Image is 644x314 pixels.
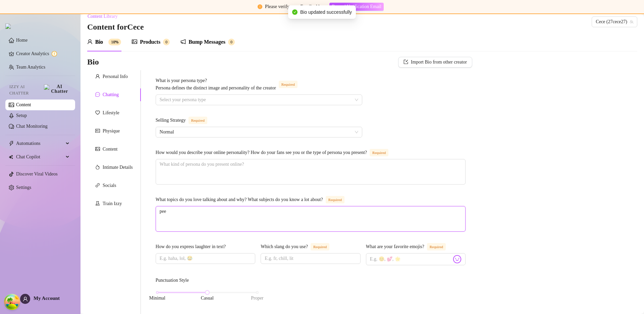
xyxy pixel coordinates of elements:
div: Bio [95,38,103,46]
div: How would you describe your online personality? How do your fans see you or the type of persona y... [156,149,367,156]
label: How do you express laughter in text? [156,243,230,250]
span: Required [311,243,329,250]
span: Chat Copilot [16,152,64,162]
img: AI Chatter [44,84,70,94]
span: Proper [251,296,263,301]
div: Punctuation Style [156,277,189,284]
div: Socials [103,182,116,189]
div: Chatting [103,91,119,99]
span: My Account [34,296,60,301]
a: Discover Viral Videos [16,171,58,176]
div: Train Izzy [103,200,122,207]
div: What are your favorite emojis? [366,243,424,250]
span: picture [132,39,137,44]
div: Bump Messages [189,38,225,46]
input: Which slang do you use? [265,255,355,262]
span: Required [279,81,298,88]
label: Punctuation Style [156,277,194,284]
div: Which slang do you use? [261,243,308,250]
div: Physique [103,127,120,135]
img: Chat Copilot [9,155,13,159]
textarea: What topics do you love talking about and why? What subjects do you know a lot about? [156,206,465,231]
span: heart [95,110,100,115]
span: exclamation-circle [258,4,262,9]
label: How would you describe your online personality? How do your fans see you or the type of persona y... [156,149,396,156]
span: Normal [160,127,358,137]
a: Team Analytics [16,65,45,70]
label: What are your favorite emojis? [366,243,453,250]
span: idcard [95,128,100,133]
div: Intimate Details [103,164,133,171]
input: What are your favorite emojis? [370,255,451,264]
span: experiment [95,201,100,206]
div: What topics do you love talking about and why? What subjects do you know a lot about? [156,196,323,203]
span: user [87,39,93,44]
span: Persona defines the distinct image and personality of the creator [156,85,276,90]
label: Selling Strategy [156,117,215,124]
button: Resend Verification Email [329,3,383,11]
a: Content [16,102,31,107]
sup: 10% [108,39,121,45]
div: Content [103,146,117,153]
img: svg%3e [453,255,462,264]
a: Home [16,38,28,43]
span: team [630,20,634,24]
div: Personal Info [103,73,128,80]
sup: 0 [228,39,235,45]
span: check-circle [292,9,298,15]
div: Products [140,38,160,46]
h3: Bio [87,57,99,68]
a: Chat Monitoring [16,124,48,129]
span: Cece (27cece27) [596,17,633,27]
span: Resend Verification Email [332,4,381,9]
span: link [95,183,100,188]
span: Content Library [88,14,118,19]
span: Minimal [149,296,165,301]
a: Setup [16,113,27,118]
span: Casual [201,296,214,301]
sup: 0 [163,39,170,45]
div: How do you express laughter in text? [156,243,226,250]
span: message [95,92,100,97]
button: Import Bio from other creator [398,57,472,68]
span: user [23,297,28,302]
a: Settings [16,185,31,190]
button: Open Tanstack query devtools [5,295,19,309]
span: import [404,60,408,64]
span: Automations [16,138,64,149]
div: Lifestyle [103,109,119,117]
button: Content Library [87,11,123,22]
span: notification [180,39,186,44]
a: Creator Analytics exclamation-circle [16,48,70,59]
input: How do you express laughter in text? [160,255,250,262]
label: What topics do you love talking about and why? What subjects do you know a lot about? [156,196,352,203]
span: Required [370,149,388,156]
span: fire [95,165,100,169]
span: Izzy AI Chatter [9,84,41,96]
span: Import Bio from other creator [411,60,467,65]
span: Required [427,243,446,250]
span: thunderbolt [9,141,14,146]
span: Required [189,117,207,124]
span: user [95,74,100,79]
textarea: How would you describe your online personality? How do your fans see you or the type of persona y... [156,159,465,184]
h3: Content for Cece [87,22,144,33]
label: Which slang do you use? [261,243,337,250]
span: Required [326,196,344,203]
span: picture [95,147,100,151]
img: logo.svg [5,24,11,29]
div: Selling Strategy [156,117,186,124]
div: Please verify your Email address [265,3,327,10]
span: What is your persona type? [156,78,276,90]
span: Bio updated successfully [300,8,352,16]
